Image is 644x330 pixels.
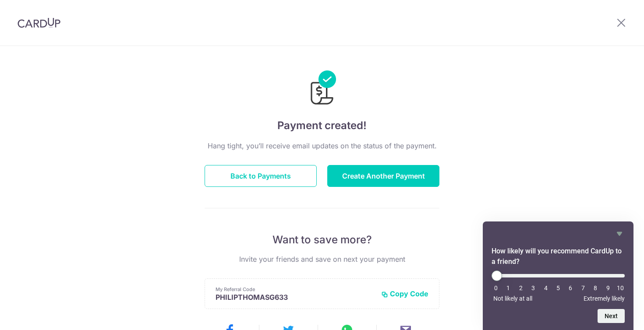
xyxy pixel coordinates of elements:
[598,309,625,323] button: Next question
[205,140,439,151] p: Hang tight, you’ll receive email updates on the status of the payment.
[216,286,374,293] p: My Referral Code
[381,289,428,298] button: Copy Code
[492,270,625,302] div: How likely will you recommend CardUp to a friend? Select an option from 0 to 10, with 0 being Not...
[205,254,439,264] p: Invite your friends and save on next your payment
[492,284,500,291] li: 0
[504,284,513,291] li: 1
[604,284,612,291] li: 9
[205,165,317,187] button: Back to Payments
[616,284,625,291] li: 10
[327,165,439,187] button: Create Another Payment
[614,228,625,239] button: Hide survey
[205,233,439,247] p: Want to save more?
[554,284,563,291] li: 5
[216,293,374,302] p: PHILIPTHOMASG633
[492,228,625,323] div: How likely will you recommend CardUp to a friend? Select an option from 0 to 10, with 0 being Not...
[517,284,525,291] li: 2
[541,284,550,291] li: 4
[205,118,439,133] h4: Payment created!
[579,284,587,291] li: 7
[492,246,625,267] h2: How likely will you recommend CardUp to a friend? Select an option from 0 to 10, with 0 being Not...
[493,295,532,302] span: Not likely at all
[18,18,60,28] img: CardUp
[308,70,336,107] img: Payments
[566,284,575,291] li: 6
[529,284,538,291] li: 3
[584,295,625,302] span: Extremely likely
[591,284,600,291] li: 8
